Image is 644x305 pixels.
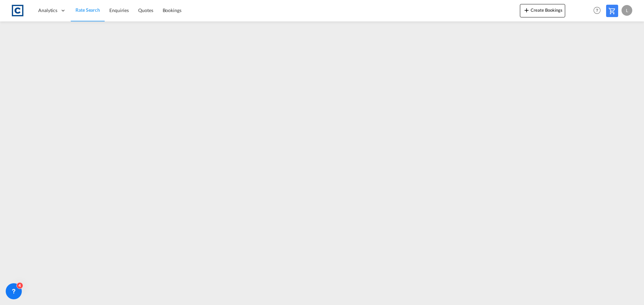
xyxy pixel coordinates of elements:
[38,7,57,14] span: Analytics
[591,5,603,16] span: Help
[10,3,25,18] img: 1fdb9190129311efbfaf67cbb4249bed.jpeg
[591,5,606,17] div: Help
[520,4,565,17] button: icon-plus 400-fgCreate Bookings
[109,7,129,13] span: Enquiries
[163,7,181,13] span: Bookings
[523,6,531,14] md-icon: icon-plus 400-fg
[75,7,100,13] span: Rate Search
[622,5,632,16] div: L
[138,7,153,13] span: Quotes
